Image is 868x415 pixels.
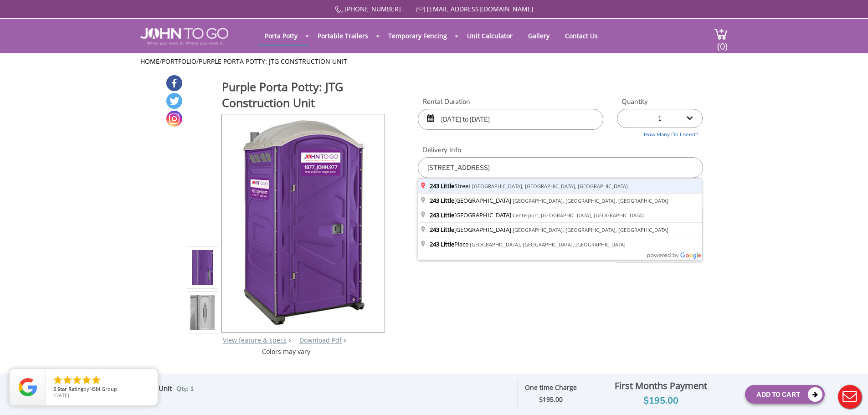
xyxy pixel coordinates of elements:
label: Rental Duration [418,97,603,107]
img: Call [335,6,343,14]
img: Product [190,160,215,375]
a: View feature & specs [223,336,287,344]
span: NSM Group [89,385,117,392]
a: [EMAIL_ADDRESS][DOMAIN_NAME] [427,5,534,13]
a: Portfolio [162,57,196,66]
a: Unit Calculator [460,27,519,45]
h1: Purple Porta Potty: JTG Construction Unit [222,79,386,113]
span: [GEOGRAPHIC_DATA], [GEOGRAPHIC_DATA], [GEOGRAPHIC_DATA] [472,183,628,190]
span: Street [430,182,472,190]
img: chevron.png [344,338,346,343]
span: Place [430,240,470,248]
label: Delivery Info [418,145,703,155]
a: Facebook [166,75,182,91]
img: cart a [714,28,728,40]
span: [GEOGRAPHIC_DATA] [430,225,513,234]
span: (0) [717,33,728,52]
span: 5 [53,385,56,392]
button: Add To Cart [745,385,825,404]
strong: $ [539,395,563,404]
span: Centerport, [GEOGRAPHIC_DATA], [GEOGRAPHIC_DATA] [513,212,644,219]
span: Little [441,182,454,190]
span: [GEOGRAPHIC_DATA], [GEOGRAPHIC_DATA], [GEOGRAPHIC_DATA] [513,197,668,204]
li:  [72,374,82,385]
img: right arrow icon [288,338,291,343]
a: Temporary Fencing [381,27,454,45]
div: Colors may vary [187,347,386,356]
ul: / / [140,57,728,66]
a: Porta Potty [258,27,304,45]
a: Twitter [166,93,182,109]
div: First Months Payment [584,378,738,394]
span: 195.00 [543,395,563,404]
span: [GEOGRAPHIC_DATA] [430,211,513,219]
img: JOHN to go [140,28,228,45]
strong: One time Charge [525,383,577,392]
span: [GEOGRAPHIC_DATA] [430,196,513,205]
span: Star Rating [57,385,83,392]
input: Delivery Address [418,157,703,178]
a: [PHONE_NUMBER] [344,5,401,13]
button: Live Chat [832,379,868,415]
span: [GEOGRAPHIC_DATA], [GEOGRAPHIC_DATA], [GEOGRAPHIC_DATA] [513,226,668,233]
label: Quantity [617,97,703,107]
a: Home [140,57,159,66]
a: How Many Do I need? [617,128,703,138]
input: Start date | End date [418,109,603,130]
span: by [53,386,150,393]
img: Product [234,114,372,329]
li:  [91,374,102,385]
span: 243 [430,196,439,205]
a: Portable Trailers [311,27,375,45]
a: Contact Us [558,27,605,45]
span: [DATE] [53,392,69,399]
div: $195.00 [584,394,738,408]
span: [GEOGRAPHIC_DATA], [GEOGRAPHIC_DATA], [GEOGRAPHIC_DATA] [470,241,626,248]
img: Review Rating [19,378,37,396]
span: Little [441,196,454,205]
a: Purple Porta Potty: JTG Construction Unit [199,57,347,66]
a: Download Pdf [299,336,342,344]
span: 243 Little [430,240,454,248]
span: 243 [430,211,439,219]
li:  [81,374,92,385]
span: 243 [430,182,439,190]
a: Gallery [521,27,556,45]
span: Qty: 1 [176,384,194,393]
a: Instagram [166,111,182,127]
img: Mail [416,7,425,13]
span: Little [441,211,454,219]
li:  [62,374,73,385]
span: 243 Little [430,225,454,234]
li:  [52,374,63,385]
